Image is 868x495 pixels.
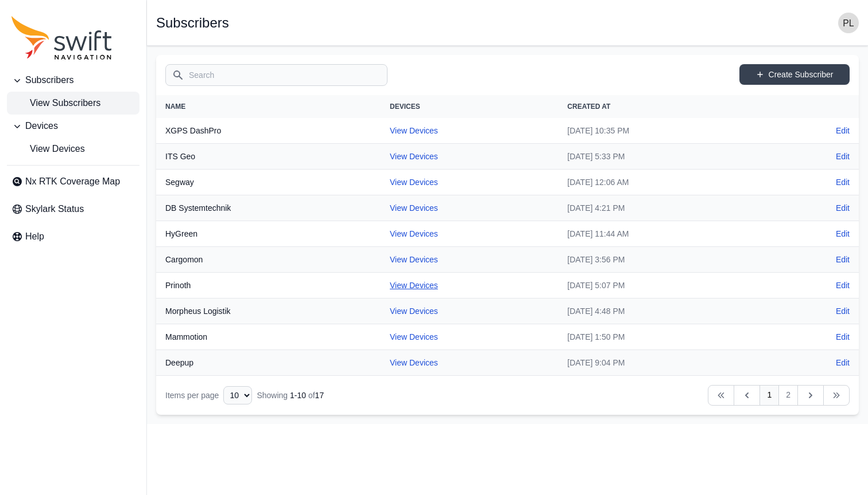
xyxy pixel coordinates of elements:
a: View Devices [390,332,438,341]
th: ITS Geo [156,144,381,170]
a: Edit [836,280,850,291]
a: View Devices [390,203,438,213]
th: Devices [381,95,558,118]
img: user photo [838,13,859,33]
a: View Devices [390,307,438,316]
th: Cargomon [156,247,381,273]
span: Help [25,230,44,243]
td: [DATE] 5:07 PM [558,273,773,298]
a: 1 [759,385,779,406]
a: Edit [836,151,850,162]
span: View Subscribers [11,96,100,110]
div: Showing of [257,390,324,401]
th: HyGreen [156,221,381,247]
a: Edit [836,176,850,188]
a: View Devices [390,178,438,187]
a: View Subscribers [7,92,139,115]
th: Segway [156,170,381,195]
a: View Devices [390,152,438,161]
td: [DATE] 5:33 PM [558,144,773,170]
a: Create Subscriber [739,64,850,85]
a: Edit [836,254,850,265]
span: Skylark Status [25,202,84,216]
th: Name [156,95,381,118]
a: View Devices [390,229,438,238]
span: 17 [315,391,324,400]
span: Nx RTK Coverage Map [25,175,120,188]
select: Display Limit [223,386,252,404]
td: [DATE] 4:48 PM [558,298,773,324]
span: 1 - 10 [290,391,306,400]
a: Nx RTK Coverage Map [7,170,139,193]
a: Edit [836,305,850,317]
button: Devices [7,115,139,137]
span: Items per page [165,391,219,400]
th: Morpheus Logistik [156,298,381,324]
th: Created At [558,95,773,118]
span: View Devices [11,142,85,156]
td: [DATE] 12:06 AM [558,170,773,195]
a: 2 [778,385,798,406]
a: View Devices [390,281,438,290]
a: View Devices [390,358,438,367]
a: Edit [836,331,850,343]
td: [DATE] 1:50 PM [558,324,773,350]
a: Edit [836,125,850,136]
input: Search [165,64,387,86]
td: [DATE] 3:56 PM [558,247,773,273]
a: Edit [836,202,850,214]
span: Devices [25,119,58,133]
button: Subscribers [7,69,139,92]
th: Deepup [156,350,381,376]
td: [DATE] 10:35 PM [558,118,773,144]
th: Prinoth [156,273,381,298]
a: Help [7,225,139,248]
th: XGPS DashPro [156,118,381,144]
th: Mammotion [156,324,381,350]
h1: Subscribers [156,16,229,30]
th: DB Systemtechnik [156,195,381,221]
td: [DATE] 9:04 PM [558,350,773,376]
a: Edit [836,357,850,368]
td: [DATE] 4:21 PM [558,195,773,221]
a: Skylark Status [7,198,139,221]
a: Edit [836,228,850,239]
a: View Devices [7,137,139,160]
a: View Devices [390,255,438,264]
nav: Table navigation [156,376,859,415]
a: View Devices [390,126,438,135]
td: [DATE] 11:44 AM [558,221,773,247]
span: Subscribers [25,73,73,87]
